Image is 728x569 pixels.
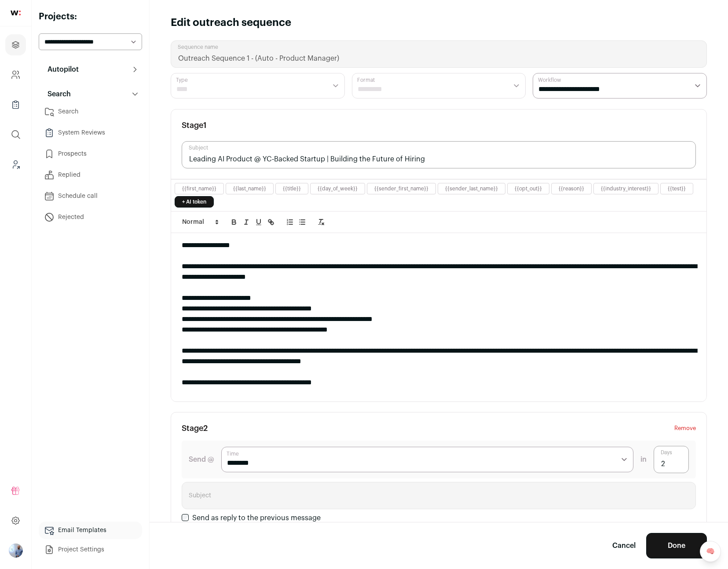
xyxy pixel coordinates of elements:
[233,185,266,192] button: {{last_name}}
[39,187,142,205] a: Schedule call
[5,154,26,175] a: Leads (Backoffice)
[39,85,142,103] button: Search
[39,522,142,539] a: Email Templates
[9,543,23,558] img: 97332-medium_jpg
[674,423,696,434] button: Remove
[182,185,216,192] button: {{first_name}}
[171,16,291,30] h1: Edit outreach sequence
[182,423,208,434] h3: Stage
[42,64,79,75] p: Autopilot
[445,185,498,192] button: {{sender_last_name}}
[283,185,301,192] button: {{title}}
[182,482,696,509] input: Subject
[612,540,636,551] a: Cancel
[192,514,321,522] label: Send as reply to the previous message
[39,11,142,23] h2: Projects:
[42,89,71,99] p: Search
[515,185,542,192] button: {{opt_out}}
[175,196,214,208] a: + AI token
[668,185,686,192] button: {{test}}
[39,103,142,120] a: Search
[39,145,142,163] a: Prospects
[5,94,26,115] a: Company Lists
[39,208,142,226] a: Rejected
[39,541,142,558] a: Project Settings
[39,61,142,78] button: Autopilot
[39,124,142,142] a: System Reviews
[39,166,142,184] a: Replied
[646,533,707,558] button: Done
[601,185,651,192] button: {{industry_interest}}
[640,454,647,465] span: in
[654,446,689,473] input: Days
[700,541,721,562] a: 🧠
[9,543,23,558] button: Open dropdown
[11,11,21,15] img: wellfound-shorthand-0d5821cbd27db2630d0214b213865d53afaa358527fdda9d0ea32b1df1b89c2c.svg
[182,141,696,168] input: Subject
[5,34,26,55] a: Projects
[203,424,208,432] span: 2
[182,120,207,131] h3: Stage
[5,64,26,85] a: Company and ATS Settings
[374,185,428,192] button: {{sender_first_name}}
[559,185,584,192] button: {{reason}}
[189,454,214,465] label: Send @
[171,40,707,68] input: Sequence name
[318,185,358,192] button: {{day_of_week}}
[203,121,207,129] span: 1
